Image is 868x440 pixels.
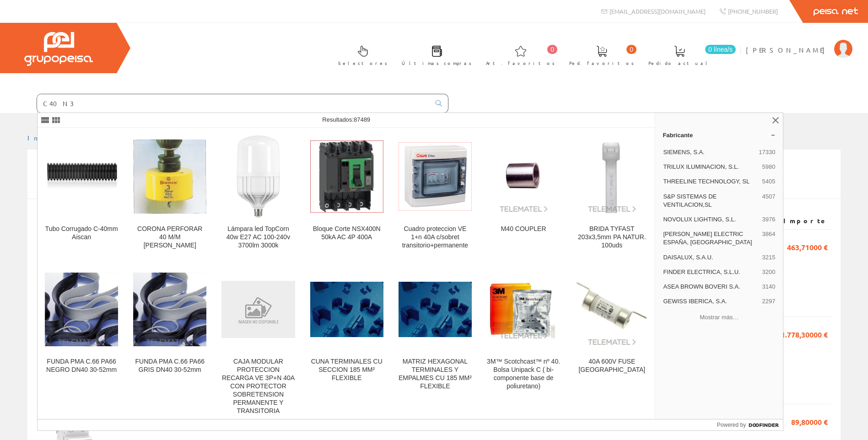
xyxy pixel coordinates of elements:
span: 3976 [762,215,775,224]
img: Cuadro proteccion VE 1+n 40A c/sobret transitorio+permanente [399,142,472,211]
a: 40A 600V FUSE CANADA 40A 600V FUSE [GEOGRAPHIC_DATA] [568,261,656,426]
a: M40 COUPLER M40 COUPLER [480,128,567,260]
div: FUNDA PMA C.66 PA66 NEGRO DN40 30-52mm [45,358,118,374]
div: Bloque Corte NSX400N 50kA AC 4P 400A [310,225,383,241]
a: Últimas compras [393,38,476,71]
div: CUNA TERMINALES CU SECCION 185 MM² FLEXIBLE [310,358,383,382]
img: CAJA MODULAR PROTECCION RECARGA VE 3P+N 40A CON PROTECTOR SOBRETENSION PERMANENTE Y TRANSITORIA [221,281,295,338]
img: FUNDA PMA C.66 PA66 NEGRO DN40 30-52mm [45,273,118,346]
a: Inicio [27,134,66,142]
a: Lámpara led TopCorn 40w E27 AC 100-240v 3700lm 3000k Lámpara led TopCorn 40w E27 AC 100-240v 3700... [214,128,302,260]
span: S&P SISTEMAS DE VENTILACION,SL [663,193,758,209]
span: NOVOLUX LIGHTING, S.L. [663,215,758,224]
span: Selectores [338,59,388,68]
span: ASEA BROWN BOVERI S.A. [663,283,758,291]
span: Art. favoritos [486,59,555,68]
span: TRILUX ILUMINACION, S.L. [663,163,758,171]
span: [PERSON_NAME] [746,45,830,54]
img: CUNA TERMINALES CU SECCION 185 MM² FLEXIBLE [310,282,383,337]
a: CAJA MODULAR PROTECCION RECARGA VE 3P+N 40A CON PROTECTOR SOBRETENSION PERMANENTE Y TRANSITORIA C... [214,261,302,426]
span: Pedido actual [648,59,711,68]
div: M40 COUPLER [487,225,560,233]
img: Lámpara led TopCorn 40w E27 AC 100-240v 3700lm 3000k [237,135,280,218]
div: CAJA MODULAR PROTECCION RECARGA VE 3P+N 40A CON PROTECTOR SOBRETENSION PERMANENTE Y TRANSITORIA [221,358,295,415]
img: FUNDA PMA C.66 PA66 GRIS DN40 30-52mm [133,273,206,346]
span: GEWISS IBERICA, S.A. [663,297,758,306]
a: Bloque Corte NSX400N 50kA AC 4P 400A Bloque Corte NSX400N 50kA AC 4P 400A [303,128,391,260]
div: BRIDA TYFAST 203x3,5mm PA NATUR. 100uds [575,225,648,250]
div: Lámpara led TopCorn 40w E27 AC 100-240v 3700lm 3000k [221,225,295,250]
span: 463,71000 € [787,239,828,254]
div: 40A 600V FUSE [GEOGRAPHIC_DATA] [575,358,648,374]
div: Tubo Corrugado C-40mm Aiscan [45,225,118,241]
th: Importe [777,213,831,229]
a: 3M™ Scotchcast™ nº 40. Bolsa Unipack C ( bi-componente base de poliuretano) 3M™ Scotchcast™ nº 40... [480,261,567,426]
span: 89,80000 € [791,413,828,429]
span: Últimas compras [402,59,472,68]
img: M40 COUPLER [487,140,560,213]
span: 4507 [762,193,775,209]
div: Cuadro proteccion VE 1+n 40A c/sobret transitorio+permanente [399,225,472,250]
span: Ped. favoritos [569,59,634,68]
span: 87489 [354,116,370,123]
div: CORONA PERFORAR 40 M/M [PERSON_NAME] [133,225,206,250]
img: CORONA PERFORAR 40 M/M STARRETT [133,140,206,214]
img: BRIDA TYFAST 203x3,5mm PA NATUR. 100uds [575,140,648,213]
a: [PERSON_NAME] [746,38,852,47]
img: 40A 600V FUSE CANADA [575,273,648,346]
span: SIEMENS, S.A. [663,148,755,156]
img: Grupo Peisa [24,32,93,66]
span: 17330 [759,148,775,156]
img: Bloque Corte NSX400N 50kA AC 4P 400A [310,140,383,213]
img: MATRIZ HEXAGONAL TERMINALES Y EMPALMES CU 185 MM² FLEXIBLE [399,282,472,337]
a: BRIDA TYFAST 203x3,5mm PA NATUR. 100uds BRIDA TYFAST 203x3,5mm PA NATUR. 100uds [568,128,656,260]
span: [PERSON_NAME] ELECTRIC ESPAÑA, [GEOGRAPHIC_DATA] [663,230,758,247]
div: 3M™ Scotchcast™ nº 40. Bolsa Unipack C ( bi-componente base de poliuretano) [487,358,560,391]
a: MATRIZ HEXAGONAL TERMINALES Y EMPALMES CU 185 MM² FLEXIBLE MATRIZ HEXAGONAL TERMINALES Y EMPALMES... [391,261,479,426]
span: THREELINE TECHNOLOGY, SL [663,177,758,186]
a: Tubo Corrugado C-40mm Aiscan Tubo Corrugado C-40mm Aiscan [38,128,125,260]
span: 3200 [762,268,775,276]
span: 0 línea/s [705,45,736,54]
a: CORONA PERFORAR 40 M/M STARRETT CORONA PERFORAR 40 M/M [PERSON_NAME] [126,128,214,260]
a: Powered by [717,419,783,430]
span: Powered by [717,421,746,429]
a: Cuadro proteccion VE 1+n 40A c/sobret transitorio+permanente Cuadro proteccion VE 1+n 40A c/sobre... [391,128,479,260]
div: MATRIZ HEXAGONAL TERMINALES Y EMPALMES CU 185 MM² FLEXIBLE [399,358,472,391]
button: Mostrar más… [659,310,779,325]
a: FUNDA PMA C.66 PA66 NEGRO DN40 30-52mm FUNDA PMA C.66 PA66 NEGRO DN40 30-52mm [38,261,125,426]
img: Tubo Corrugado C-40mm Aiscan [45,157,118,195]
span: 5405 [762,177,775,186]
div: FUNDA PMA C.66 PA66 GRIS DN40 30-52mm [133,358,206,374]
span: 0 [626,45,636,54]
span: 3215 [762,253,775,262]
input: Buscar ... [37,94,430,113]
span: 1.778,30000 € [781,326,828,342]
span: Pedido Preparación #12/1117061 Fecha: [DATE] Cliente: 120606 - E.[PERSON_NAME] [37,160,226,193]
img: 3M™ Scotchcast™ nº 40. Bolsa Unipack C ( bi-componente base de poliuretano) [487,279,560,340]
a: Fabricante [655,128,783,142]
span: 2297 [762,297,775,306]
span: 5980 [762,163,775,171]
a: Selectores [329,38,392,71]
span: [PHONE_NUMBER] [728,7,778,15]
span: 0 [547,45,557,54]
span: [EMAIL_ADDRESS][DOMAIN_NAME] [609,7,706,15]
span: Resultados: [322,116,370,123]
a: FUNDA PMA C.66 PA66 GRIS DN40 30-52mm FUNDA PMA C.66 PA66 GRIS DN40 30-52mm [126,261,214,426]
span: DAISALUX, S.A.U. [663,253,758,262]
span: 3140 [762,283,775,291]
a: CUNA TERMINALES CU SECCION 185 MM² FLEXIBLE CUNA TERMINALES CU SECCION 185 MM² FLEXIBLE [303,261,391,426]
span: FINDER ELECTRICA, S.L.U. [663,268,758,276]
span: 3864 [762,230,775,247]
